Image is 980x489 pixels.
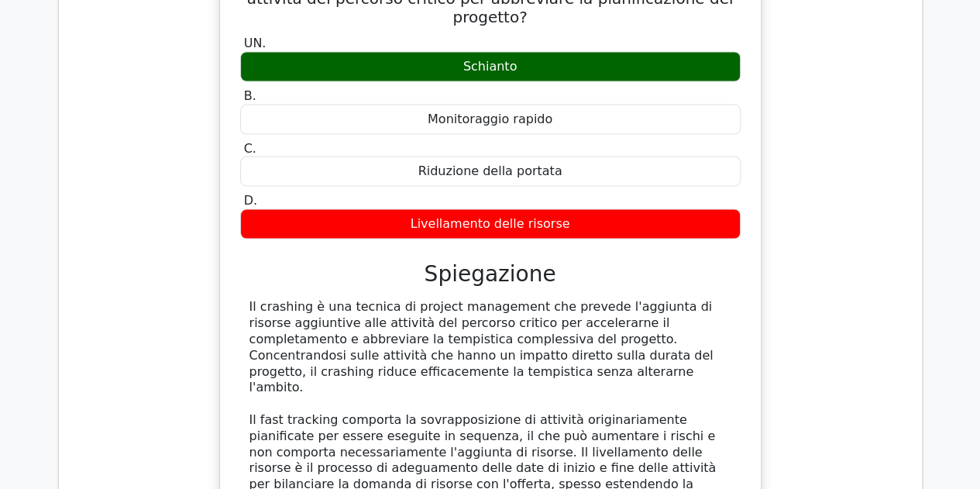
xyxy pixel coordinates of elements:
font: Livellamento delle risorse [411,216,570,231]
font: Riduzione della portata [418,164,562,178]
font: B. [244,88,256,103]
font: Spiegazione [424,261,555,287]
font: D. [244,193,257,208]
font: Monitoraggio rapido [428,112,552,126]
font: Il crashing è una tecnica di project management che prevede l'aggiunta di risorse aggiuntive alle... [249,299,714,394]
font: Schianto [463,59,518,74]
font: C. [244,141,256,156]
font: UN. [244,36,266,50]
